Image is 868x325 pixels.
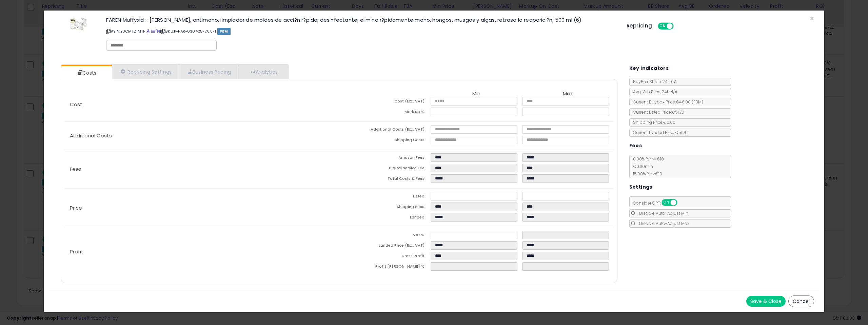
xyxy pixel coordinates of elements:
[630,89,677,95] span: Avg. Win Price 24h: N/A
[339,231,431,241] td: Vat %
[339,213,431,224] td: Landed
[67,17,88,32] img: 412of2RPYaL._SL60_.jpg
[64,102,339,107] p: Cost
[339,164,431,174] td: Digital Service Fee
[106,26,616,37] p: ASIN: B0CMTZ1MTF | SKU: P-FAR-030425-28.8-1
[146,28,150,34] a: BuyBox page
[112,65,179,79] a: Repricing Settings
[673,23,684,29] span: OFF
[64,249,339,254] p: Profit
[630,156,664,177] span: 8.00 % for <= €10
[339,97,431,108] td: Cost (Exc. VAT)
[156,28,160,34] a: Your listing only
[339,136,431,146] td: Shipping Costs
[151,28,155,34] a: All offer listings
[339,203,431,213] td: Shipping Price
[788,295,814,307] button: Cancel
[676,200,687,206] span: OFF
[339,174,431,185] td: Total Costs & Fees
[746,296,786,307] button: Save & Close
[64,167,339,172] p: Fees
[522,91,614,97] th: Max
[676,99,703,105] span: €46.00
[629,183,652,191] h5: Settings
[627,23,654,28] h5: Repricing:
[630,200,686,206] span: Consider CPT:
[636,221,689,226] span: Disable Auto-Adjust Max
[630,164,653,169] span: €0.30 min
[64,205,339,211] p: Price
[61,66,111,80] a: Costs
[431,91,522,97] th: Min
[339,192,431,203] td: Listed
[106,17,616,22] h3: FAREN Muffyxid - [PERSON_NAME], antimoho, limpiador de moldes de acci?n r?pida, desinfectante, el...
[64,133,339,138] p: Additional Costs
[692,99,703,105] span: ( FBM )
[630,171,662,177] span: 15.00 % for > €10
[339,262,431,273] td: Profit [PERSON_NAME] %
[339,241,431,252] td: Landed Price (Exc. VAT)
[630,119,675,125] span: Shipping Price: €0.00
[339,125,431,136] td: Additional Costs (Exc. VAT)
[630,99,703,105] span: Current Buybox Price:
[339,108,431,118] td: Mark up %
[339,153,431,164] td: Amazon Fees
[339,252,431,262] td: Gross Profit
[630,79,676,84] span: BuyBox Share 24h: 0%
[179,65,238,79] a: Business Pricing
[630,109,684,115] span: Current Listed Price: €51.70
[658,23,667,29] span: ON
[238,65,288,79] a: Analytics
[662,200,671,206] span: ON
[629,64,669,73] h5: Key Indicators
[636,210,688,216] span: Disable Auto-Adjust Min
[629,141,642,150] h5: Fees
[217,28,231,35] span: FBM
[810,14,814,23] span: ×
[630,130,688,135] span: Current Landed Price: €51.70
